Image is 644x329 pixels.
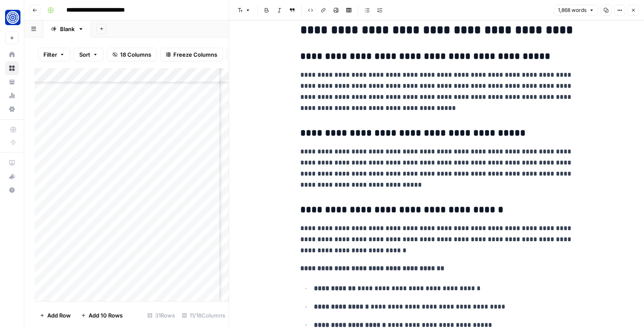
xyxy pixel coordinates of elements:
a: Your Data [5,75,19,89]
a: AirOps Academy [5,156,19,170]
span: Filter [43,50,57,59]
a: Usage [5,89,19,102]
button: Help + Support [5,183,19,197]
span: 18 Columns [120,50,151,59]
div: 11/18 Columns [178,309,229,322]
a: Browse [5,61,19,75]
div: Blank [60,25,75,33]
button: 18 Columns [107,48,157,61]
span: Add 10 Rows [89,311,123,320]
img: Fundwell Logo [5,10,20,25]
div: 31 Rows [144,309,178,322]
span: Freeze Columns [173,50,217,59]
button: Sort [74,48,103,61]
button: Workspace: Fundwell [5,7,19,28]
button: Add 10 Rows [76,309,128,322]
a: Settings [5,102,19,116]
span: Sort [79,50,90,59]
a: Home [5,48,19,61]
div: What's new? [6,170,18,183]
button: Add Row [34,309,76,322]
button: Freeze Columns [160,48,223,61]
a: Blank [43,20,91,38]
button: Filter [38,48,70,61]
span: 1,868 words [558,6,586,14]
button: What's new? [5,170,19,183]
button: 1,868 words [554,5,598,16]
span: Add Row [47,311,71,320]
